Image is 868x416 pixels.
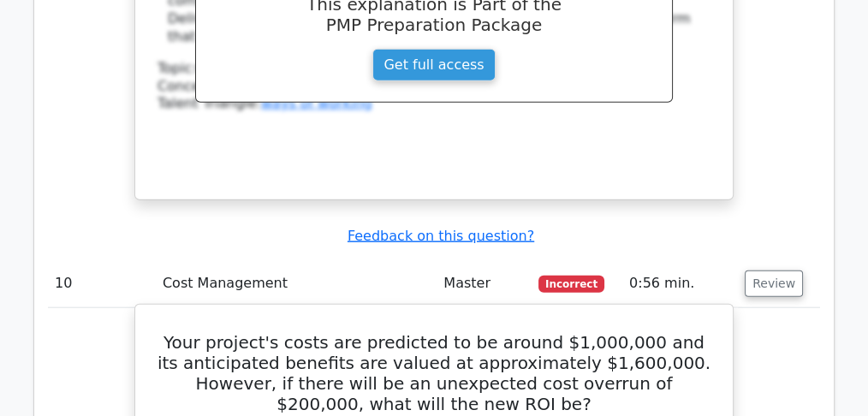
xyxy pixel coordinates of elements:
td: Master [437,259,532,308]
button: Review [745,270,803,297]
a: Get full access [372,49,495,81]
div: Talent Triangle: [158,60,710,113]
span: Incorrect [538,276,604,293]
a: ways of working [261,95,372,111]
td: 0:56 min. [622,259,738,308]
td: 10 [48,259,156,308]
a: Feedback on this question? [348,228,534,244]
div: Topic: [158,60,710,78]
td: Cost Management [156,259,437,308]
div: Concept: [158,78,710,96]
h5: Your project's costs are predicted to be around $1,000,000 and its anticipated benefits are value... [156,332,712,414]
